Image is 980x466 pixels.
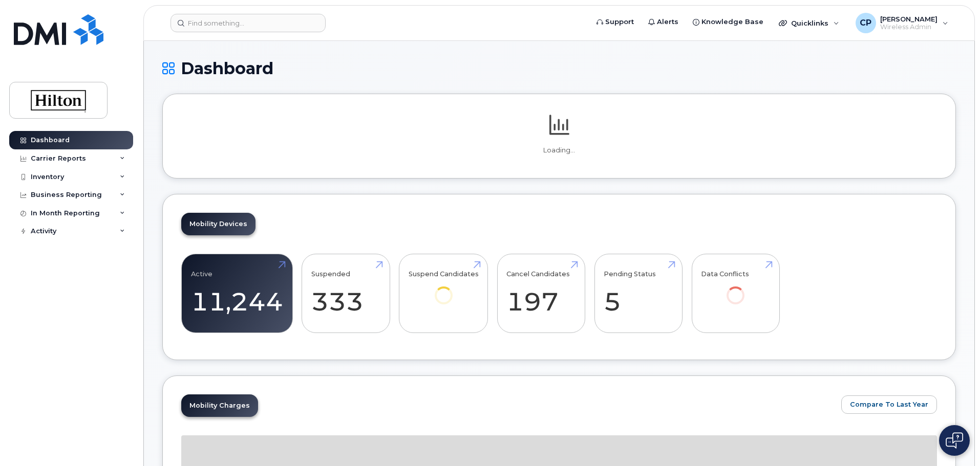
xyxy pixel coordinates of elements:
[604,260,673,327] a: Pending Status 5
[191,260,283,327] a: Active 11,244
[701,260,770,319] a: Data Conflicts
[946,432,963,449] img: Open chat
[506,260,576,327] a: Cancel Candidates 197
[841,395,937,414] button: Compare To Last Year
[181,213,255,235] a: Mobility Devices
[409,260,479,319] a: Suspend Candidates
[311,260,380,327] a: Suspended 333
[181,146,937,155] p: Loading...
[181,394,258,417] a: Mobility Charges
[850,400,928,409] span: Compare To Last Year
[162,59,956,77] h1: Dashboard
